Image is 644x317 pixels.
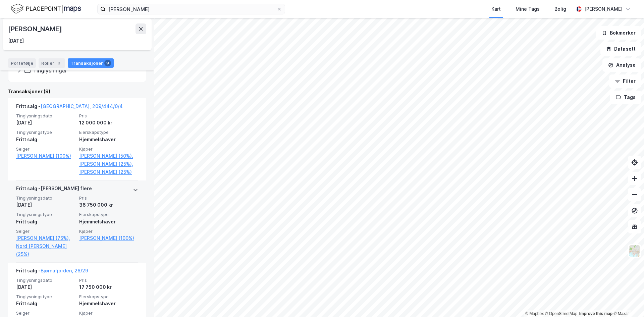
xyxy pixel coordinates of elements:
[16,267,88,277] div: Fritt salg -
[79,195,138,201] span: Pris
[79,129,138,135] span: Eierskapstype
[16,310,75,316] span: Selger
[16,136,75,144] div: Fritt salg
[33,67,67,74] div: Tinglysninger
[8,88,146,96] div: Transaksjoner (9)
[79,294,138,300] span: Eierskapstype
[554,5,566,13] div: Bolig
[16,119,75,127] div: [DATE]
[628,245,641,257] img: Z
[8,23,63,34] div: [PERSON_NAME]
[41,268,88,273] a: Bjørnafjorden, 28/29
[16,283,75,291] div: [DATE]
[16,212,75,217] span: Tinglysningstype
[584,5,623,13] div: [PERSON_NAME]
[16,294,75,300] span: Tinglysningstype
[8,37,24,45] div: [DATE]
[16,242,75,258] a: Nord [PERSON_NAME] (25%)
[525,311,544,316] a: Mapbox
[79,136,138,144] div: Hjemmelshaver
[16,195,75,201] span: Tinglysningsdato
[79,168,138,176] a: [PERSON_NAME] (25%)
[79,119,138,127] div: 12 000 000 kr
[16,113,75,119] span: Tinglysningsdato
[79,152,138,160] a: [PERSON_NAME] (50%),
[8,58,36,68] div: Portefølje
[79,234,138,242] a: [PERSON_NAME] (100%)
[16,152,75,160] a: [PERSON_NAME] (100%)
[104,60,111,66] div: 9
[600,42,641,56] button: Datasett
[545,311,578,316] a: OpenStreetMap
[56,60,62,66] div: 3
[16,201,75,209] div: [DATE]
[16,129,75,135] span: Tinglysningstype
[491,5,501,13] div: Kart
[79,283,138,291] div: 17 750 000 kr
[79,300,138,308] div: Hjemmelshaver
[79,146,138,152] span: Kjøper
[79,212,138,217] span: Eierskapstype
[596,26,641,40] button: Bokmerker
[16,184,92,195] div: Fritt salg - [PERSON_NAME] flere
[79,228,138,234] span: Kjøper
[68,58,114,68] div: Transaksjoner
[79,310,138,316] span: Kjøper
[610,285,644,317] div: Kontrollprogram for chat
[11,3,81,15] img: logo.f888ab2527a4732fd821a326f86c7f29.svg
[610,285,644,317] iframe: Chat Widget
[602,58,641,72] button: Analyse
[79,201,138,209] div: 36 750 000 kr
[79,113,138,119] span: Pris
[41,103,123,109] a: [GEOGRAPHIC_DATA], 209/444/0/4
[16,102,123,113] div: Fritt salg -
[610,91,641,104] button: Tags
[516,5,540,13] div: Mine Tags
[16,218,75,226] div: Fritt salg
[16,277,75,283] span: Tinglysningsdato
[16,300,75,308] div: Fritt salg
[579,311,612,316] a: Improve this map
[79,160,138,168] a: [PERSON_NAME] (25%),
[609,74,641,88] button: Filter
[106,4,277,14] input: Søk på adresse, matrikkel, gårdeiere, leietakere eller personer
[16,228,75,234] span: Selger
[16,146,75,152] span: Selger
[16,234,75,242] a: [PERSON_NAME] (75%),
[79,277,138,283] span: Pris
[39,58,65,68] div: Roller
[79,218,138,226] div: Hjemmelshaver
